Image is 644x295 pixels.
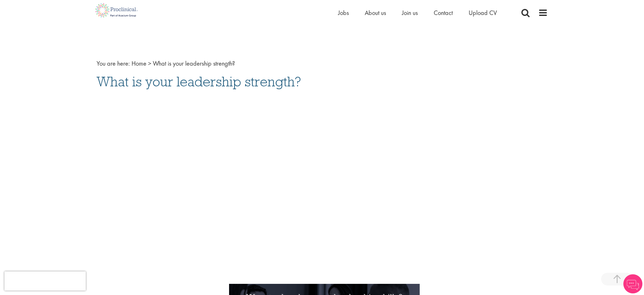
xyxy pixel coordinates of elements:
[220,102,424,269] iframe: <h2>Personalities</h2><ul><li> Creativity </li><li> Communication </li><li> Decision-making </li>...
[132,59,146,68] a: breadcrumb link
[469,9,497,17] a: Upload CV
[365,9,386,17] a: About us
[623,274,642,293] img: Chatbot
[148,59,151,68] span: >
[97,73,301,90] span: What is your leadership strength?
[97,59,130,68] span: You are here:
[402,9,418,17] a: Join us
[434,9,453,17] a: Contact
[4,271,86,291] iframe: reCAPTCHA
[153,59,235,68] span: What is your leadership strength?
[338,9,349,17] a: Jobs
